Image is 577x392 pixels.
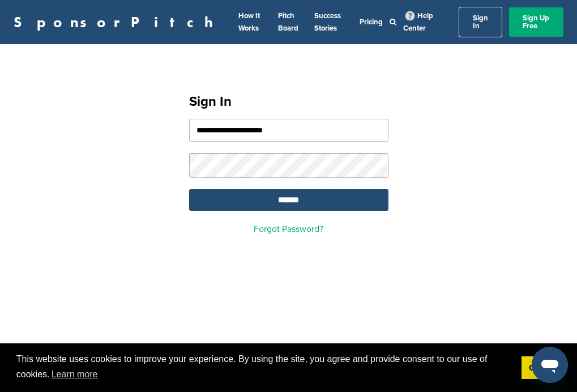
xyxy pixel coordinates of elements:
[189,92,388,112] h1: Sign In
[532,347,568,383] iframe: Button to launch messaging window
[14,15,220,29] a: SponsorPitch
[403,9,433,35] a: Help Center
[459,7,502,37] a: Sign In
[238,11,260,33] a: How It Works
[360,18,383,27] a: Pricing
[278,11,298,33] a: Pitch Board
[254,223,323,235] a: Forgot Password?
[16,352,512,383] span: This website uses cookies to improve your experience. By using the site, you agree and provide co...
[509,7,563,37] a: Sign Up Free
[50,366,100,383] a: learn more about cookies
[522,356,561,379] a: dismiss cookie message
[314,11,341,33] a: Success Stories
